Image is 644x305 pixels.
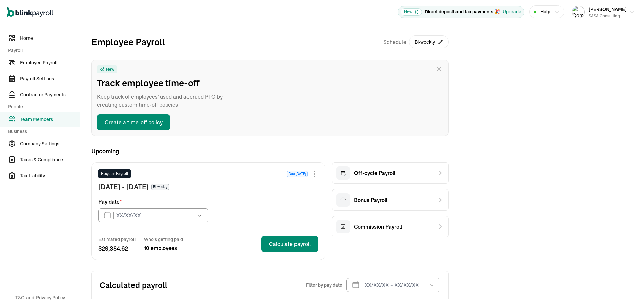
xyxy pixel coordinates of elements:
span: New [106,67,114,72]
button: Upgrade [503,8,521,15]
input: XX/XX/XX ~ XX/XX/XX [346,278,440,292]
span: Company Settings [20,140,80,147]
button: Company logo[PERSON_NAME]SASA Consulting [569,4,637,20]
span: [DATE] - [DATE] [98,182,149,192]
img: Company logo [572,6,584,18]
span: Home [20,35,80,42]
span: $ 29,384.62 [98,244,136,253]
div: SASA Consulting [589,13,627,19]
button: Help [529,5,564,18]
h2: Calculated payroll [100,280,306,290]
nav: Global [7,2,53,22]
span: Payroll [8,47,76,54]
span: Regular Payroll [101,171,128,177]
span: Pay date [98,198,122,206]
iframe: Chat Widget [610,273,644,305]
span: T&C [15,294,24,301]
span: Who’s getting paid [144,236,183,243]
span: Tax Liability [20,172,80,179]
span: Bi-weekly [151,184,169,190]
div: Schedule [383,35,449,49]
span: People [8,103,76,110]
span: Upcoming [91,147,449,156]
span: Due [DATE] [287,171,308,177]
span: Track employee time-off [97,76,231,90]
span: Commission Payroll [354,223,402,231]
h2: Employee Payroll [91,35,165,49]
span: Team Members [20,116,80,123]
span: [PERSON_NAME] [589,6,627,12]
button: Bi-weekly [409,35,449,48]
button: Create a time-off policy [97,114,170,130]
p: Direct deposit and tax payments 🎉 [425,8,500,15]
span: Taxes & Compliance [20,156,80,163]
span: Business [8,128,76,135]
span: Bonus Payroll [354,196,387,204]
span: Keep track of employees’ used and accrued PTO by creating custom time-off policies [97,93,231,109]
span: 10 employees [144,244,183,252]
button: Calculate payroll [261,236,318,252]
span: Help [540,8,550,15]
span: Privacy Policy [36,294,65,301]
input: XX/XX/XX [98,208,208,222]
span: Filter by pay date [306,282,342,288]
span: Payroll Settings [20,75,80,82]
span: Off-cycle Payroll [354,169,395,177]
span: New [401,8,422,16]
span: Contractor Payments [20,91,80,98]
span: Estimated payroll [98,236,136,243]
span: Employee Payroll [20,59,80,66]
